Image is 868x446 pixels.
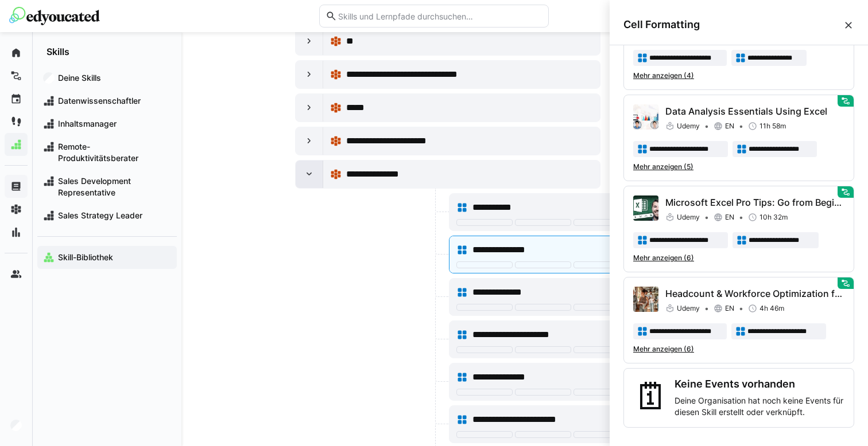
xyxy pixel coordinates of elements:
[56,118,171,130] span: Inhaltsmanager
[337,11,542,21] input: Skills und Lernpfade durchsuchen…
[56,210,171,221] span: Sales Strategy Leader
[725,304,734,313] span: EN
[759,213,788,222] span: 10h 32m
[759,122,786,131] span: 11h 58m
[675,395,844,418] p: Deine Organisation hat noch keine Events für diesen Skill erstellt oder verknüpft.
[665,287,844,300] p: Headcount & Workforce Optimization for Management Consultant
[675,378,844,390] h3: Keine Events vorhanden
[633,287,658,312] img: Headcount & Workforce Optimization for Management Consultant
[623,18,843,31] span: Cell Formatting
[677,304,700,313] span: Udemy
[633,345,694,354] span: Mehr anzeigen (6)
[665,195,844,209] p: Microsoft Excel Pro Tips: Go from Beginner to Advanced Excel
[633,195,658,221] img: Microsoft Excel Pro Tips: Go from Beginner to Advanced Excel
[725,213,734,222] span: EN
[725,122,734,131] span: EN
[56,175,171,198] span: Sales Development Representative
[56,141,171,164] span: Remote-Produktivitätsberater
[759,304,784,313] span: 4h 46m
[633,104,658,130] img: Data Analysis Essentials Using Excel
[633,71,694,80] span: Mehr anzeigen (4)
[665,104,844,118] p: Data Analysis Essentials Using Excel
[677,122,700,131] span: Udemy
[633,253,694,263] span: Mehr anzeigen (6)
[56,95,171,107] span: Datenwissenschaftler
[633,162,693,171] span: Mehr anzeigen (5)
[677,213,700,222] span: Udemy
[633,378,670,418] div: 🗓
